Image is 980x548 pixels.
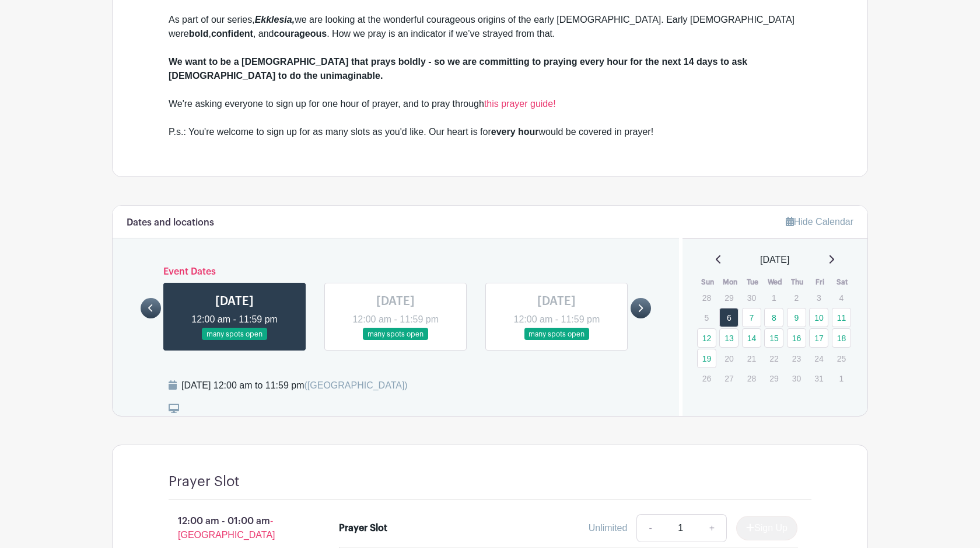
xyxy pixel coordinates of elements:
th: Sat [831,276,854,288]
a: 9 [787,308,806,327]
p: 26 [697,369,716,387]
h6: Dates and locations [127,217,214,228]
div: Unlimited [589,521,628,535]
a: 7 [742,308,761,327]
a: 19 [697,349,716,368]
div: Prayer Slot [339,521,387,535]
th: Mon [719,276,741,288]
p: 3 [809,289,828,307]
p: 29 [719,289,738,307]
strong: every hour [491,127,539,137]
p: 21 [742,349,761,367]
a: + [698,514,727,542]
a: 13 [719,328,738,348]
a: - [636,514,663,542]
a: 14 [742,328,761,348]
a: 10 [809,308,828,327]
th: Tue [741,276,764,288]
strong: courageous [274,29,327,39]
p: 12:00 am - 01:00 am [150,509,320,547]
a: 8 [764,308,783,327]
p: 30 [787,369,806,387]
th: Thu [786,276,809,288]
a: Hide Calendar [786,217,853,227]
p: 2 [787,289,806,307]
span: [DATE] [760,253,789,267]
p: 24 [809,349,828,367]
a: 17 [809,328,828,348]
div: As part of our series, we are looking at the wonderful courageous origins of the early [DEMOGRAPH... [169,13,811,139]
p: 5 [697,308,716,327]
a: 18 [832,328,851,348]
a: 15 [764,328,783,348]
p: 31 [809,369,828,387]
p: 20 [719,349,738,367]
p: 22 [764,349,783,367]
strong: We want to be a [DEMOGRAPHIC_DATA] that prays boldly - so we are committing to praying every hour... [169,57,747,81]
p: 1 [764,289,783,307]
div: [DATE] 12:00 am to 11:59 pm [181,379,408,393]
p: 29 [764,369,783,387]
h4: Prayer Slot [169,473,240,490]
th: Wed [764,276,786,288]
strong: bold [189,29,209,39]
p: 23 [787,349,806,367]
p: 25 [832,349,851,367]
th: Fri [808,276,831,288]
a: 16 [787,328,806,348]
p: 4 [832,289,851,307]
strong: confident [211,29,253,39]
a: 11 [832,308,851,327]
em: Ekklesia, [255,15,295,25]
a: 12 [697,328,716,348]
span: ([GEOGRAPHIC_DATA]) [304,380,407,390]
p: 28 [697,289,716,307]
p: 28 [742,369,761,387]
th: Sun [696,276,719,288]
p: 30 [742,289,761,307]
h6: Event Dates [161,266,631,278]
p: 27 [719,369,738,387]
a: this prayer guide! [484,99,556,109]
a: 6 [719,308,738,327]
p: 1 [832,369,851,387]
